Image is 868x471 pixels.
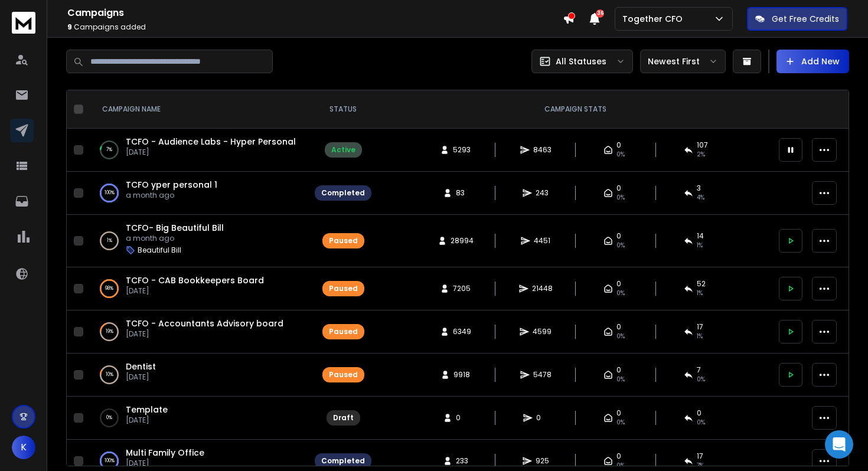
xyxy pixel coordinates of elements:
span: 0 [616,184,621,193]
span: 3 [697,184,701,193]
p: 98 % [105,283,113,295]
p: 0 % [106,412,112,424]
button: Newest First [640,50,726,73]
p: 19 % [106,326,113,338]
a: TCFO - Audience Labs - Hyper Personal [126,136,296,148]
a: Template [126,404,168,416]
span: 4599 [533,327,552,336]
span: 17 [697,452,703,461]
p: Campaigns added [67,22,563,32]
td: 7%TCFO - Audience Labs - Hyper Personal[DATE] [88,129,308,172]
div: Open Intercom Messenger [825,430,853,459]
div: Paused [329,284,358,293]
span: 0 [456,413,468,423]
p: 10 % [106,369,113,381]
p: [DATE] [126,148,296,157]
span: 0% [697,418,705,427]
span: 21448 [532,284,553,293]
span: 8463 [533,145,552,155]
span: 0 [697,408,701,418]
th: STATUS [308,90,378,129]
span: 2 % [697,150,705,159]
p: Together CFO [622,13,687,25]
span: 0 [616,408,621,418]
span: 9918 [453,370,470,380]
img: logo [12,12,35,34]
span: 243 [536,188,549,198]
td: 98%TCFO - CAB Bookkeepers Board[DATE] [88,267,308,310]
p: [DATE] [126,372,156,382]
div: Paused [329,236,358,246]
button: K [12,436,35,459]
span: 9 [67,22,72,32]
button: Get Free Credits [747,7,847,31]
th: CAMPAIGN STATS [378,90,772,129]
span: 0% [616,193,625,202]
span: 52 [697,279,706,289]
a: TCFO yper personal 1 [126,179,217,191]
span: 0% [616,289,625,298]
span: 0% [616,332,625,341]
p: 100 % [105,455,115,467]
th: CAMPAIGN NAME [88,90,308,129]
p: a month ago [126,234,224,243]
span: 0 [616,279,621,289]
span: 233 [456,456,468,466]
span: 4451 [534,236,550,246]
span: 1 % [697,289,703,298]
span: 7 % [697,461,704,470]
h1: Campaigns [67,6,563,20]
td: 100%TCFO yper personal 1a month ago [88,172,308,215]
span: 0% [616,375,625,384]
p: a month ago [126,191,217,200]
div: Active [331,145,355,155]
span: 1 % [697,332,703,341]
div: Draft [333,413,354,423]
a: TCFO- Big Beautiful Bill [126,222,224,234]
div: Paused [329,370,358,380]
span: 0 [616,231,621,241]
span: 7 [697,365,701,375]
span: 0% [616,241,625,250]
span: 0 [536,413,548,423]
div: Completed [321,456,365,466]
span: 0% [616,150,625,159]
a: TCFO - CAB Bookkeepers Board [126,274,264,286]
p: 100 % [105,187,115,199]
span: 5293 [453,145,471,155]
span: 0 [616,452,621,461]
span: 6349 [453,327,471,336]
span: 1 % [697,241,703,250]
span: 0% [616,461,625,470]
td: 0%Template[DATE] [88,397,308,440]
p: [DATE] [126,416,168,425]
td: 19%TCFO - Accountants Advisory board[DATE] [88,310,308,354]
div: Completed [321,188,365,198]
span: 17 [697,322,703,332]
p: 7 % [106,144,112,156]
p: Beautiful Bill [138,246,181,255]
a: Dentist [126,361,156,372]
span: 0 [616,140,621,150]
span: 36 [596,9,604,18]
span: 4 % [697,193,704,202]
p: [DATE] [126,329,283,339]
span: 5478 [533,370,552,380]
span: 14 [697,231,704,241]
span: 0 [616,365,621,375]
span: TCFO - Accountants Advisory board [126,318,283,329]
span: 0% [616,418,625,427]
a: Multi Family Office [126,447,204,459]
td: 1%TCFO- Big Beautiful Billa month agoBeautiful Bill [88,215,308,267]
div: Paused [329,327,358,336]
span: 0 % [697,375,705,384]
button: Add New [776,50,849,73]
